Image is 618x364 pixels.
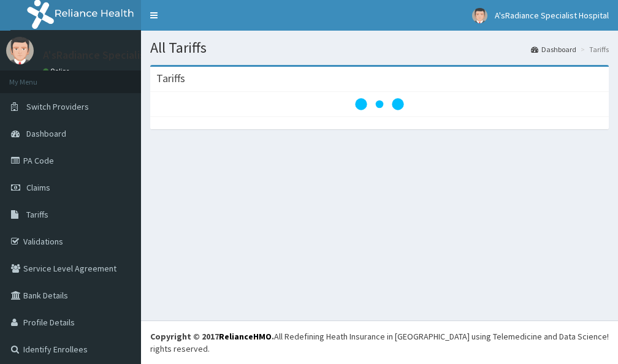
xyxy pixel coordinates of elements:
[26,128,66,139] span: Dashboard
[141,320,618,364] footer: All rights reserved.
[43,67,72,75] a: Online
[150,331,274,342] strong: Copyright © 2017 .
[531,44,576,55] a: Dashboard
[355,80,404,129] svg: audio-loading
[6,37,34,64] img: User Image
[43,50,193,61] p: A'sRadiance Specialist Hospital
[578,44,609,55] li: Tariffs
[26,182,50,193] span: Claims
[156,73,185,84] h3: Tariffs
[472,8,487,23] img: User Image
[26,101,89,112] span: Switch Providers
[150,40,609,56] h1: All Tariffs
[495,10,609,21] span: A'sRadiance Specialist Hospital
[219,331,272,342] a: RelianceHMO
[284,330,609,343] div: Redefining Heath Insurance in [GEOGRAPHIC_DATA] using Telemedicine and Data Science!
[26,209,48,220] span: Tariffs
